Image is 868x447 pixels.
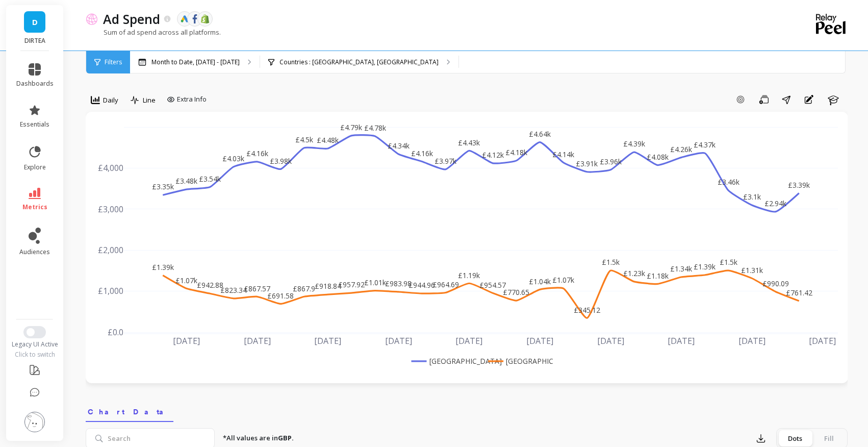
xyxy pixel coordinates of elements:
img: api.shopify.svg [200,14,210,23]
span: Filters [105,58,122,66]
span: metrics [22,203,47,211]
button: Switch to New UI [23,326,46,338]
span: D [32,16,38,28]
p: *All values are in [223,433,294,443]
span: dashboards [16,80,54,88]
span: Line [143,95,156,105]
div: Dots [778,430,812,446]
span: Chart Data [88,407,171,417]
p: Countries : [GEOGRAPHIC_DATA], [GEOGRAPHIC_DATA] [279,58,439,66]
strong: GBP. [278,433,294,442]
div: Legacy UI Active [6,340,64,349]
span: audiences [19,248,50,256]
p: DIRTEA [16,37,54,45]
span: essentials [20,120,49,129]
span: Extra Info [177,94,207,105]
nav: Tabs [86,399,848,422]
img: profile picture [24,412,45,432]
p: Ad Spend [103,10,160,28]
span: explore [24,163,46,171]
div: Fill [812,430,846,446]
img: api.fb.svg [190,14,199,23]
img: header icon [86,13,98,25]
span: Daily [103,95,118,105]
p: Month to Date, [DATE] - [DATE] [151,58,240,66]
img: api.google.svg [180,14,189,23]
p: Sum of ad spend across all platforms. [86,28,221,37]
div: Click to switch [6,351,64,359]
